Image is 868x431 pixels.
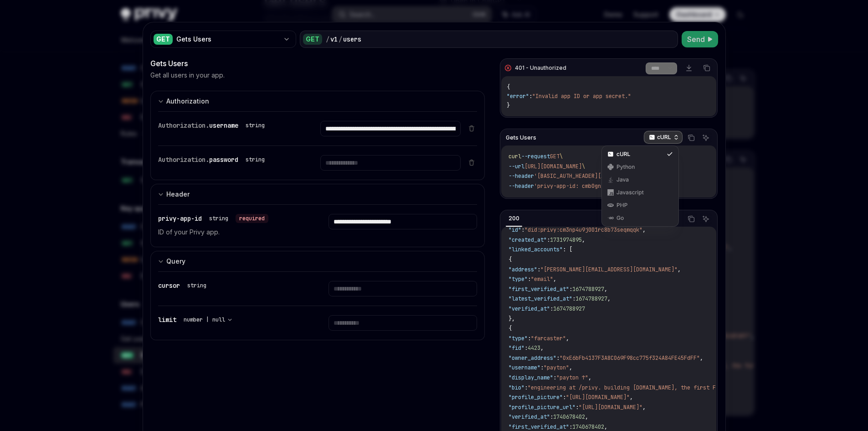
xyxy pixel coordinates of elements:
div: Java [616,176,664,183]
span: Gets Users [506,134,536,141]
span: { [508,325,512,332]
span: --header [508,172,534,180]
span: , [540,344,544,352]
span: cursor [158,281,180,290]
button: Ask AI [700,213,712,225]
div: Python [616,163,664,171]
span: Authorization. [158,121,209,130]
span: "verified_at" [508,305,550,312]
div: cursor [158,281,210,290]
span: } [507,102,510,109]
span: 1740678402 [553,413,585,421]
button: GETGets Users [150,30,296,49]
p: Get all users in your app. [150,71,225,80]
button: Ask AI [700,132,712,144]
div: string [246,122,265,129]
span: privy-app-id [158,214,202,223]
span: , [569,364,572,371]
span: "did:privy:cm3np4u9j001rc8b73seqmqqk" [524,226,642,234]
div: cURL [616,151,664,158]
div: v1 [330,35,338,44]
div: string [187,282,206,289]
div: required [236,214,268,223]
span: "username" [508,364,540,371]
div: Header [166,189,190,200]
button: Copy the contents from the code block [701,62,713,74]
span: '[BASIC_AUTH_HEADER][AUTH_TOKEN] [534,172,636,180]
span: : [529,93,532,100]
span: : [553,374,556,381]
span: password [209,156,238,164]
span: , [553,275,556,283]
span: : [575,404,579,411]
span: --request [521,153,550,160]
button: expand input section [150,184,485,204]
div: string [209,215,228,222]
span: "payton ↑" [556,374,588,381]
span: 1740678402 [572,423,604,431]
span: , [582,236,585,244]
span: "address" [508,266,537,273]
span: { [508,256,512,263]
span: GET [550,153,560,160]
span: "linked_accounts" [508,246,563,253]
div: privy-app-id [158,214,268,223]
span: : [540,364,544,371]
span: : [572,295,575,302]
span: "farcaster" [531,335,566,342]
div: Javascript [616,189,664,196]
span: }, [508,315,515,322]
span: "type" [508,275,528,283]
span: curl [508,153,521,160]
span: , [604,286,607,293]
span: "0xE6bFb4137F3A8C069F98cc775f324A84FE45FdFF" [560,354,700,362]
span: : [569,423,572,431]
div: Gets Users [150,58,485,69]
span: , [678,266,681,273]
span: --header [508,182,534,190]
span: \ [582,163,585,170]
span: 'privy-app-id: cmb0gnxdk0022ky0mhtupnp2w' [534,182,665,190]
span: : [556,354,560,362]
button: Send [682,31,718,47]
span: "error" [507,93,529,100]
span: "email" [531,275,553,283]
span: 1731974895 [550,236,582,244]
span: , [607,295,611,302]
span: "first_verified_at" [508,286,569,293]
span: "bio" [508,384,524,391]
div: / [326,35,329,44]
span: , [585,413,588,421]
div: GET [154,34,173,45]
span: : [521,226,524,234]
span: "id" [508,226,521,234]
span: "fid" [508,344,524,352]
span: 4423 [528,344,540,352]
p: cURL [657,134,671,141]
div: users [343,35,361,44]
button: expand input section [150,251,485,271]
span: \ [560,153,563,160]
span: , [604,423,607,431]
span: username [209,121,238,130]
span: "latest_verified_at" [508,295,572,302]
span: , [630,394,633,401]
div: 401 - Unauthorized [515,64,566,72]
span: 1674788927 [553,305,585,312]
span: , [588,374,591,381]
span: : [563,394,566,401]
span: "type" [508,335,528,342]
div: / [339,35,342,44]
span: Authorization. [158,156,209,164]
span: --url [508,163,524,170]
span: : [524,344,528,352]
span: : [528,335,531,342]
button: cURL [644,130,683,145]
span: 1674788927 [575,295,607,302]
span: : [524,384,528,391]
span: "[URL][DOMAIN_NAME]" [566,394,630,401]
span: "created_at" [508,236,547,244]
span: "[URL][DOMAIN_NAME]" [579,404,642,411]
div: Query [166,256,185,267]
span: 1674788927 [572,286,604,293]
